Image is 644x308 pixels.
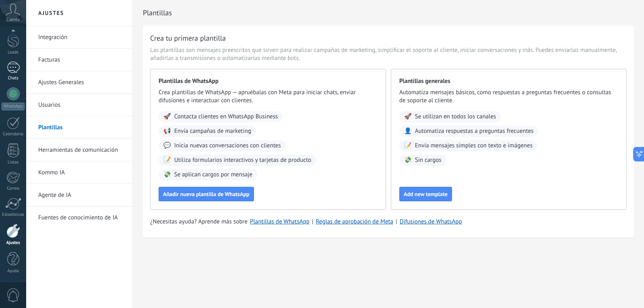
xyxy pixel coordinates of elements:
[159,89,378,105] span: Crea plantillas de WhatsApp — apruébalas con Meta para iniciar chats, enviar difusiones e interac...
[2,132,25,137] div: Calendario
[150,218,627,226] div: | |
[26,94,132,116] li: Usuarios
[2,160,25,165] div: Listas
[415,127,534,135] span: Automatiza respuestas a preguntas frecuentes
[163,191,250,197] span: Añadir nueva plantilla de WhatsApp
[26,139,132,161] li: Herramientas de comunicación
[399,89,618,105] span: Automatiza mensajes básicos, como respuestas a preguntas frecuentes o consultas de soporte al cli...
[404,113,412,121] span: 🚀
[399,77,618,85] span: Plantillas generales
[2,212,25,217] div: Estadísticas
[38,161,124,184] a: Kommo IA
[404,156,412,164] span: 💸
[2,103,25,110] div: WhatsApp
[2,76,25,81] div: Chats
[38,49,124,71] a: Facturas
[38,26,124,49] a: Integración
[400,218,462,225] a: Difusiones de WhatsApp
[316,218,394,225] a: Reglas de aprobación de Meta
[404,191,448,197] span: Add new template
[163,127,171,135] span: 📢
[174,113,278,121] span: Contacta clientes en WhatsApp Business
[26,207,132,229] li: Fuentes de conocimiento de IA
[143,5,634,21] h2: Plantillas
[404,142,412,150] span: 📝
[163,171,171,179] span: 💸
[26,26,132,49] li: Integración
[6,17,20,23] span: Cuenta
[399,187,452,201] button: Add new template
[150,46,627,62] span: Las plantillas son mensajes preescritos que sirven para realizar campañas de marketing, simplific...
[2,186,25,191] div: Correo
[26,71,132,94] li: Ajustes Generales
[38,184,124,207] a: Agente de IA
[415,156,442,164] span: Sin cargos
[38,71,124,94] a: Ajustes Generales
[163,113,171,121] span: 🚀
[38,207,124,229] a: Fuentes de conocimiento de IA
[26,184,132,207] li: Agente de IA
[26,161,132,184] li: Kommo IA
[38,116,124,139] a: Plantillas
[174,127,251,135] span: Envía campañas de marketing
[174,142,281,150] span: Inicia nuevas conversaciones con clientes
[159,187,254,201] button: Añadir nueva plantilla de WhatsApp
[38,139,124,161] a: Herramientas de comunicación
[174,171,252,179] span: Se aplican cargos por mensaje
[38,94,124,116] a: Usuarios
[250,218,310,225] a: Plantillas de WhatsApp
[26,49,132,71] li: Facturas
[404,127,412,135] span: 👤
[415,113,496,121] span: Se utilizan en todos los canales
[2,50,25,55] div: Leads
[2,240,25,246] div: Ajustes
[174,156,312,164] span: Utiliza formularios interactivos y tarjetas de producto
[163,142,171,150] span: 💬
[163,156,171,164] span: 📝
[159,77,378,85] span: Plantillas de WhatsApp
[150,218,248,226] span: ¿Necesitas ayuda? Aprende más sobre
[150,33,226,43] h3: Crea tu primera plantilla
[2,269,25,274] div: Ayuda
[415,142,533,150] span: Envía mensajes simples con texto e imágenes
[26,116,132,139] li: Plantillas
